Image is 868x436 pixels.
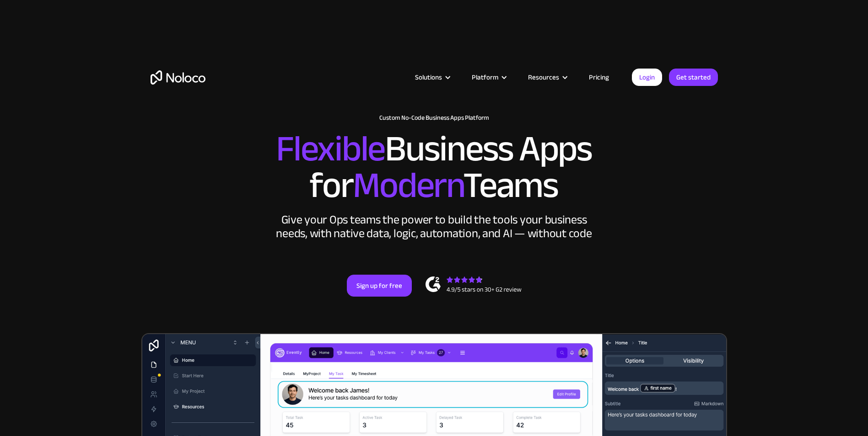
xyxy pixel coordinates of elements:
div: Platform [460,71,517,83]
a: Get started [669,69,718,86]
div: Give your Ops teams the power to build the tools your business needs, with native data, logic, au... [274,213,594,240]
div: Solutions [415,71,442,83]
a: Login [632,69,662,86]
div: Resources [528,71,559,83]
div: Platform [472,71,498,83]
div: Resources [517,71,577,83]
h2: Business Apps for Teams [151,131,718,204]
a: home [151,70,205,85]
div: Solutions [404,71,460,83]
a: Pricing [577,71,620,83]
span: Flexible [276,115,385,183]
span: Modern [353,151,463,219]
a: Sign up for free [347,275,412,297]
